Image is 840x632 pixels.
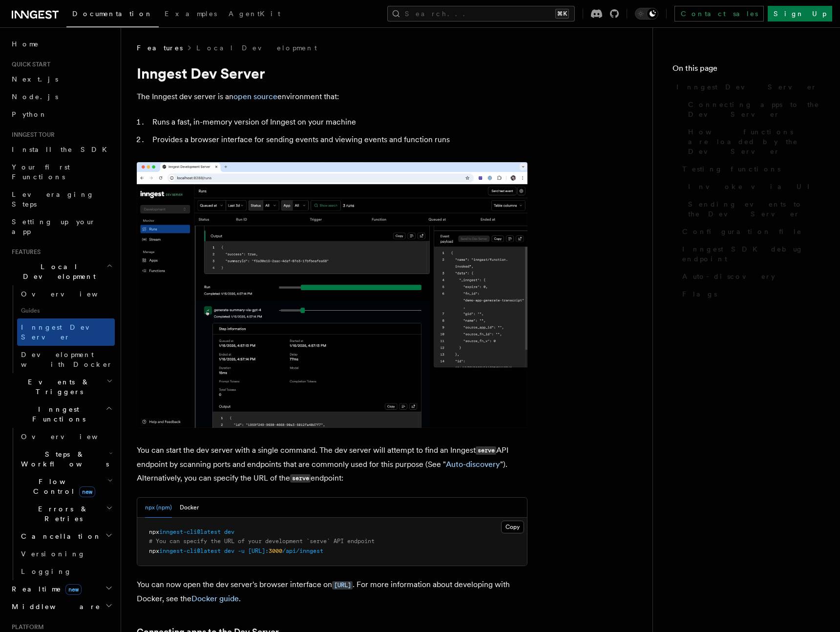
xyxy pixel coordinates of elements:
a: Python [8,105,115,123]
span: Versioning [21,550,85,558]
span: Logging [21,568,72,575]
span: Errors & Retries [17,504,106,524]
span: inngest-cli@latest [159,528,221,535]
a: Examples [159,3,223,26]
a: Your first Functions [8,158,115,186]
a: Configuration file [678,223,820,240]
button: Docker [180,498,199,518]
button: Errors & Retries [17,500,115,527]
button: Toggle dark mode [635,8,658,20]
span: Python [12,110,47,118]
span: new [65,584,82,595]
code: serve [290,474,311,483]
span: Install the SDK [12,146,113,153]
span: Next.js [12,75,58,83]
span: Leveraging Steps [12,190,94,208]
a: Node.js [8,88,115,105]
a: Home [8,35,115,53]
a: Overview [17,428,115,445]
span: Steps & Workflows [17,449,109,469]
a: How functions are loaded by the Dev Server [684,123,820,160]
a: Development with Docker [17,346,115,373]
span: Testing functions [682,164,780,174]
a: [URL] [332,580,353,589]
span: Local Development [8,262,106,281]
span: Development with Docker [21,351,113,368]
a: Auto-discovery [678,268,820,285]
a: Invoke via UI [684,178,820,195]
a: Inngest Dev Server [17,318,115,346]
button: Cancellation [17,527,115,545]
a: Setting up your app [8,213,115,240]
a: Inngest Dev Server [672,78,820,96]
span: Inngest tour [8,131,55,139]
span: Examples [165,10,217,18]
span: Inngest SDK debug endpoint [682,244,820,264]
span: /api/inngest [282,548,323,554]
a: Documentation [66,3,159,27]
button: Middleware [8,598,115,615]
button: Search...⌘K [387,6,575,21]
span: Quick start [8,61,50,68]
span: Platform [8,623,44,631]
span: [URL]: [248,548,269,554]
p: The Inngest dev server is an environment that: [137,90,527,104]
span: 3000 [269,548,282,554]
a: Local Development [196,43,317,53]
span: AgentKit [229,10,280,18]
a: Versioning [17,545,115,563]
a: Testing functions [678,160,820,178]
span: inngest-cli@latest [159,548,221,554]
div: Local Development [8,285,115,373]
span: Realtime [8,584,82,594]
span: # You can specify the URL of your development `serve` API endpoint [149,538,375,545]
span: Inngest Functions [8,404,105,424]
button: Steps & Workflows [17,445,115,473]
span: Overview [21,433,122,441]
span: npx [149,548,159,554]
span: How functions are loaded by the Dev Server [688,127,820,156]
a: Install the SDK [8,141,115,158]
span: Features [8,248,41,256]
span: Configuration file [682,227,802,236]
span: new [79,486,95,497]
a: Sending events to the Dev Server [684,195,820,223]
button: Inngest Functions [8,400,115,428]
li: Provides a browser interface for sending events and viewing events and function runs [149,133,527,147]
p: You can start the dev server with a single command. The dev server will attempt to find an Innges... [137,443,527,485]
span: Guides [17,303,115,318]
span: Inngest Dev Server [676,82,817,92]
a: Logging [17,563,115,580]
code: [URL] [332,581,353,590]
span: Flow Control [17,477,107,496]
span: dev [224,548,234,554]
a: Connecting apps to the Dev Server [684,96,820,123]
span: Overview [21,290,122,298]
span: npx [149,528,159,535]
span: Cancellation [17,531,102,541]
a: Overview [17,285,115,303]
span: Connecting apps to the Dev Server [688,100,820,119]
a: Next.js [8,70,115,88]
button: Local Development [8,258,115,285]
h1: Inngest Dev Server [137,64,527,82]
button: Realtimenew [8,580,115,598]
button: Events & Triggers [8,373,115,400]
a: AgentKit [223,3,286,26]
a: Docker guide [191,594,239,603]
span: dev [224,528,234,535]
button: npx (npm) [145,498,172,518]
span: Inngest Dev Server [21,323,105,341]
kbd: ⌘K [555,9,569,19]
span: Home [12,39,39,49]
span: Your first Functions [12,163,70,181]
span: Flags [682,289,717,299]
a: Auto-discovery [446,460,500,469]
span: Documentation [72,10,153,18]
p: You can now open the dev server's browser interface on . For more information about developing wi... [137,578,527,606]
code: serve [476,446,496,455]
button: Copy [501,521,524,533]
a: Flags [678,285,820,303]
span: Setting up your app [12,218,96,235]
span: Node.js [12,93,58,101]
